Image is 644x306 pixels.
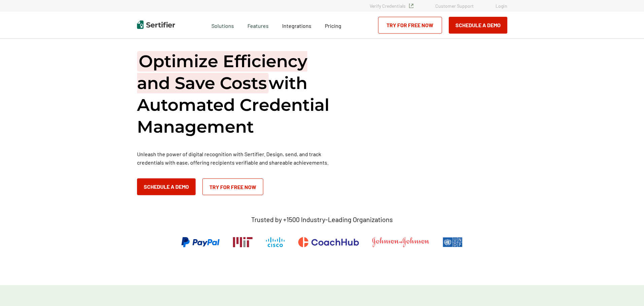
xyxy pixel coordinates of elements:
[325,21,341,29] a: Pricing
[211,21,234,29] span: Solutions
[137,150,339,167] p: Unleash the power of digital recognition with Sertifier. Design, send, and track credentials with...
[325,23,341,29] span: Pricing
[496,3,507,9] a: Login
[372,237,429,247] img: Johnson & Johnson
[435,3,474,9] a: Customer Support
[247,21,269,29] span: Features
[282,23,311,29] span: Integrations
[251,215,393,224] p: Trusted by +1500 Industry-Leading Organizations
[378,17,442,34] a: Try for Free Now
[137,20,175,29] img: Sertifier | Digital Credentialing Platform
[266,237,285,247] img: Cisco
[298,237,359,247] img: CoachHub
[181,237,219,247] img: PayPal
[443,237,463,247] img: UNDP
[233,237,252,247] img: Massachusetts Institute of Technology
[137,51,307,93] span: Optimize Efficiency and Save Costs
[137,50,339,138] h1: with Automated Credential Management
[282,21,311,29] a: Integrations
[409,4,413,8] img: Verified
[202,178,263,195] a: Try for Free Now
[370,3,413,9] a: Verify Credentials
